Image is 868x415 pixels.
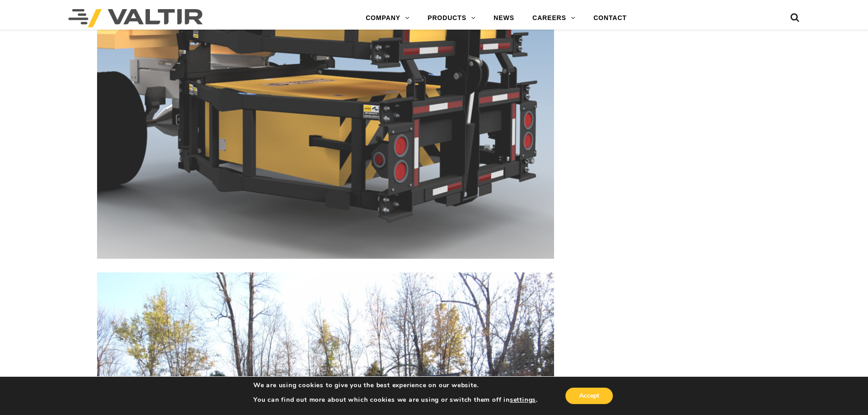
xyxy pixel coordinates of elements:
[484,9,523,27] a: NEWS
[253,381,538,389] p: We are using cookies to give you the best experience on our website.
[68,9,203,27] img: Valtir
[510,396,536,404] button: settings
[584,9,636,27] a: CONTACT
[565,388,613,404] button: Accept
[357,9,419,27] a: COMPANY
[524,9,585,27] a: CAREERS
[419,9,485,27] a: PRODUCTS
[253,396,538,404] p: You can find out more about which cookies we are using or switch them off in .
